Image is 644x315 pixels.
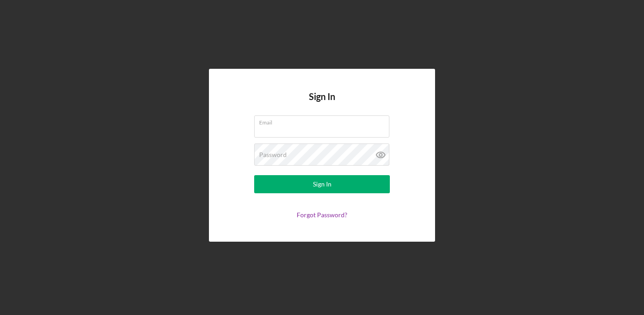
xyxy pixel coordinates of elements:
[259,151,287,158] label: Password
[309,91,335,115] h4: Sign In
[297,211,347,219] a: Forgot Password?
[313,175,331,193] div: Sign In
[254,175,390,193] button: Sign In
[259,116,389,126] label: Email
